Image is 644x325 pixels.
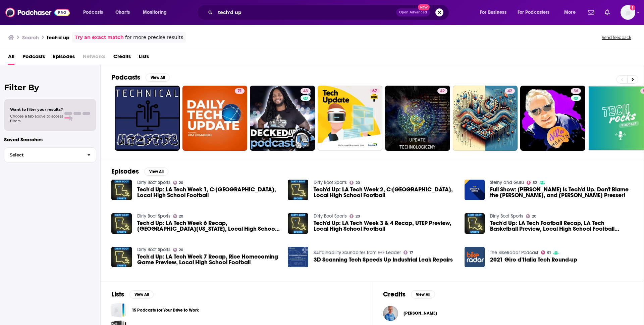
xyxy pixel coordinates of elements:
a: Tech'd Up: LA Tech Week 7 Recap, Rice Homecoming Game Preview, Local High School Football [137,254,280,265]
a: 3D Scanning Tech Speeds Up Industrial Leak Repairs [314,257,453,263]
a: 43 [301,88,311,94]
a: 20 [173,248,183,252]
img: Full Show: Giannis Is Tech'd Up, Don't Blame the Butler, and Brock Purdy's Presser! [465,180,485,200]
a: 61 [541,250,551,254]
a: 42 [437,88,447,94]
a: Tech'd Up: LA Tech Football Recap, LA Tech Basketball Preview, Local High School Football Playoffs [490,220,633,232]
button: Chris FroomeChris Froome [383,303,633,324]
span: Logged in as lkrain [621,5,635,20]
a: Episodes [53,51,75,65]
input: Search podcasts, credits, & more... [215,7,396,18]
span: Charts [115,8,130,17]
span: 20 [356,215,360,218]
span: More [564,8,576,17]
span: for more precise results [125,34,183,41]
span: Tech'd Up: LA Tech Week 1, C-[GEOGRAPHIC_DATA], Local High School Football [137,187,280,198]
a: Tech'd Up: LA Tech Week 6 Recap, North Texas Preview, Local High School Football [111,213,132,234]
a: 2021 Giro d’Italia Tech Round-up [465,247,485,267]
h3: Search [22,34,39,41]
h3: tech'd up [47,34,69,41]
a: Dirty Boot Sports [137,213,170,219]
button: View All [144,168,168,176]
span: 20 [356,181,360,184]
span: For Podcasters [518,8,550,17]
h2: Podcasts [111,73,140,82]
a: CreditsView All [383,290,435,298]
img: Tech'd Up: LA Tech Week 1, C-USA, Local High School Football [111,180,132,200]
span: 2021 Giro d’Italia Tech Round-up [490,257,577,263]
span: Want to filter your results? [10,107,63,112]
span: 42 [440,88,445,95]
button: Open AdvancedNew [396,8,430,16]
h2: Credits [383,290,406,298]
a: Tech'd Up: LA Tech Week 1, C-USA, Local High School Football [137,187,280,198]
button: View All [129,290,154,298]
img: 3D Scanning Tech Speeds Up Industrial Leak Repairs [288,247,308,267]
button: Select [4,147,96,162]
span: 42 [507,88,512,95]
div: Search podcasts, credits, & more... [203,5,455,20]
a: Tech'd Up: LA Tech Week 2, C-USA, Local High School Football [288,180,308,200]
span: 67 [372,88,377,95]
img: Tech'd Up: LA Tech Week 7 Recap, Rice Homecoming Game Preview, Local High School Football [111,247,132,267]
span: New [418,4,430,10]
a: Tech'd Up: LA Tech Week 2, C-USA, Local High School Football [314,187,457,198]
a: Credits [113,51,131,65]
a: 15 Podcasts for Your Drive to Work [132,307,199,314]
a: Tech'd Up: LA Tech Week 6 Recap, North Texas Preview, Local High School Football [137,220,280,232]
span: 36 [574,88,578,95]
a: 67 [318,86,383,151]
a: Chris Froome [383,306,398,321]
a: Dirty Boot Sports [490,213,523,219]
span: [PERSON_NAME] [404,311,437,316]
span: 71 [237,88,242,95]
a: Full Show: Giannis Is Tech'd Up, Don't Blame the Butler, and Brock Purdy's Presser! [490,187,633,198]
span: Tech'd Up: LA Tech Week 6 Recap, [GEOGRAPHIC_DATA][US_STATE], Local High School Football [137,220,280,232]
a: 17 [404,250,413,254]
a: 42 [505,88,515,94]
a: Charts [111,7,134,18]
span: All [8,51,14,65]
a: 42 [453,86,518,151]
span: For Business [480,8,506,17]
a: Dirty Boot Sports [137,247,170,252]
button: open menu [78,7,112,18]
a: Dirty Boot Sports [314,180,347,185]
a: Dirty Boot Sports [314,213,347,219]
img: Podchaser - Follow, Share and Rate Podcasts [5,6,70,19]
span: Monitoring [143,8,167,17]
a: 43 [250,86,315,151]
a: Sustainability Soundbites from E+E Leader [314,250,401,256]
img: Tech'd Up: LA Tech Football Recap, LA Tech Basketball Preview, Local High School Football Playoffs [465,213,485,234]
a: Steiny and Guru [490,180,524,185]
a: Chris Froome [404,311,437,316]
button: open menu [475,7,515,18]
button: open menu [559,7,584,18]
a: 36 [520,86,585,151]
span: Podcasts [22,51,45,65]
span: 20 [532,215,536,218]
button: Show profile menu [621,5,635,20]
span: Lists [139,51,149,65]
a: 20 [350,181,360,185]
button: Send feedback [600,35,633,40]
span: 20 [179,215,183,218]
a: Tech'd Up: LA Tech Week 3 & 4 Recap, UTEP Preview, Local High School Football [288,213,308,234]
svg: Add a profile image [630,5,635,10]
a: 20 [173,181,183,185]
a: Try an exact match [75,34,124,41]
a: 71 [182,86,248,151]
a: The BikeRadar Podcast [490,250,538,256]
span: Tech'd Up: LA Tech Week 2, C-[GEOGRAPHIC_DATA], Local High School Football [314,187,457,198]
span: 61 [547,251,551,254]
span: 15 Podcasts for Your Drive to Work [111,303,126,318]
